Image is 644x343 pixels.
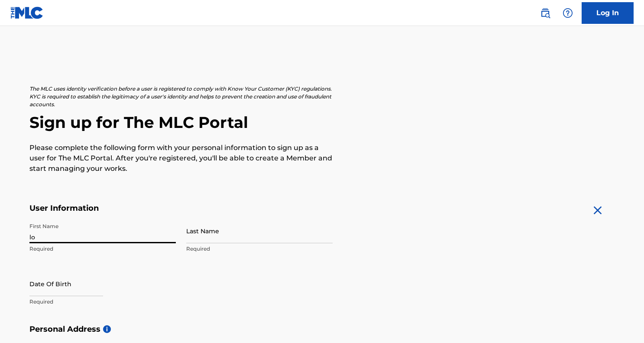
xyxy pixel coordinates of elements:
p: Please complete the following form with your personal information to sign up as a user for The ML... [29,143,333,174]
h5: User Information [29,203,333,213]
p: Required [29,245,176,253]
p: Required [186,245,333,253]
p: The MLC uses identity verification before a user is registered to comply with Know Your Customer ... [29,85,333,108]
img: search [540,8,550,18]
a: Log In [582,2,634,24]
a: Public Search [537,4,554,22]
img: help [563,8,573,18]
h5: Personal Address [29,324,615,334]
div: Help [559,4,576,22]
img: MLC Logo [10,7,44,19]
p: Required [29,298,176,306]
h2: Sign up for The MLC Portal [29,113,615,132]
img: close [591,203,605,217]
span: i [103,325,111,333]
